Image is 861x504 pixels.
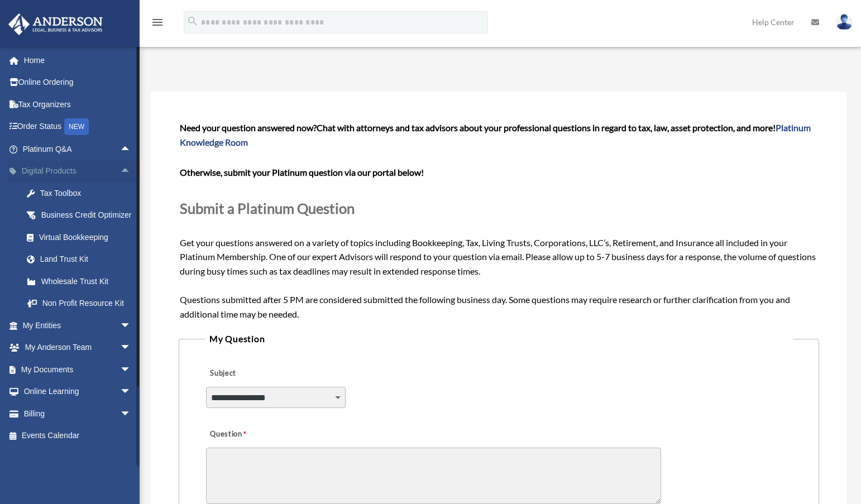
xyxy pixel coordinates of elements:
[8,358,148,381] a: My Documentsarrow_drop_down
[206,427,293,443] label: Question
[16,270,148,292] a: Wholesale Trust Kit
[8,160,148,183] a: Digital Productsarrow_drop_up
[8,402,148,425] a: Billingarrow_drop_down
[120,160,142,183] span: arrow_drop_up
[16,248,148,271] a: Land Trust Kit
[120,138,142,161] span: arrow_drop_up
[8,71,148,94] a: Online Ordering
[16,292,148,315] a: Non Profit Resource Kit
[39,275,134,289] div: Wholesale Trust Kit
[16,226,148,248] a: Virtual Bookkeeping
[120,337,142,359] span: arrow_drop_down
[205,331,793,347] legend: My Question
[8,381,148,403] a: Online Learningarrow_drop_down
[206,366,312,382] label: Subject
[120,358,142,381] span: arrow_drop_down
[8,425,148,447] a: Events Calendar
[180,122,818,319] span: Get your questions answered on a variety of topics including Bookkeeping, Tax, Living Trusts, Cor...
[8,337,148,359] a: My Anderson Teamarrow_drop_down
[180,200,355,217] span: Submit a Platinum Question
[8,116,148,138] a: Order StatusNEW
[64,118,89,135] div: NEW
[8,93,148,116] a: Tax Organizers
[39,231,134,244] div: Virtual Bookkeeping
[5,13,106,35] img: Anderson Advisors Platinum Portal
[180,167,424,177] b: Otherwise, submit your Platinum question via our portal below!
[120,402,142,425] span: arrow_drop_down
[39,208,134,222] div: Business Credit Optimizer
[180,122,317,133] span: Need your question answered now?
[8,49,148,71] a: Home
[39,252,134,266] div: Land Trust Kit
[120,381,142,404] span: arrow_drop_down
[120,314,142,337] span: arrow_drop_down
[186,15,199,27] i: search
[39,186,134,200] div: Tax Toolbox
[151,20,164,29] a: menu
[8,138,148,160] a: Platinum Q&Aarrow_drop_up
[16,182,148,204] a: Tax Toolbox
[180,122,811,147] span: Chat with attorneys and tax advisors about your professional questions in regard to tax, law, ass...
[8,314,148,337] a: My Entitiesarrow_drop_down
[39,296,134,310] div: Non Profit Resource Kit
[16,204,148,227] a: Business Credit Optimizer
[180,122,811,147] a: Platinum Knowledge Room
[151,16,164,29] i: menu
[836,14,853,30] img: User Pic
